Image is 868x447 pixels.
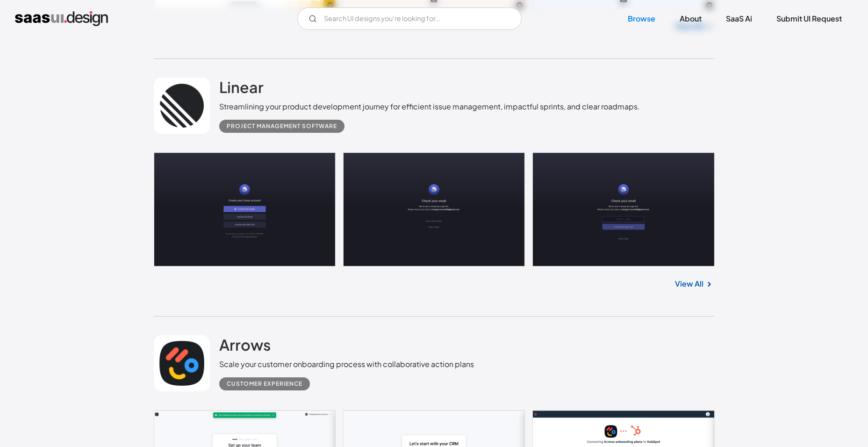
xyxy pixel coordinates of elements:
[219,78,264,101] a: Linear
[219,78,264,96] h2: Linear
[668,8,713,29] a: About
[765,8,853,29] a: Submit UI Request
[297,7,522,30] form: Email Form
[219,101,640,112] div: Streamlining your product development journey for efficient issue management, impactful sprints, ...
[219,359,474,370] div: Scale your customer onboarding process with collaborative action plans
[297,7,522,30] input: Search UI designs you're looking for...
[227,378,302,389] div: Customer Experience
[227,121,337,132] div: Project Management Software
[219,335,271,359] a: Arrows
[715,8,763,29] a: SaaS Ai
[617,8,667,29] a: Browse
[219,335,271,354] h2: Arrows
[675,278,703,289] a: View All
[15,11,108,26] a: home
